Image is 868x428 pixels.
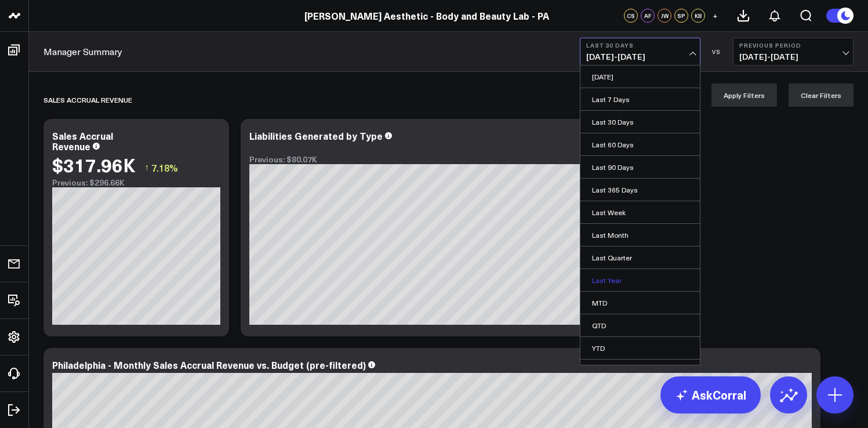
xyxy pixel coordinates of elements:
[580,133,700,155] a: Last 60 Days
[52,178,220,187] div: Previous: $296.66K
[580,292,700,314] a: MTD
[52,129,113,153] div: Sales Accrual Revenue
[733,38,854,66] button: Previous Period[DATE]-[DATE]
[580,224,700,246] a: Last Month
[580,88,700,110] a: Last 7 Days
[52,154,136,175] div: $317.96K
[580,269,700,291] a: Last Year
[674,9,688,23] div: SP
[304,9,549,22] a: [PERSON_NAME] Aesthetic - Body and Beauty Lab - PA
[249,155,615,164] div: Previous: $80.07K
[708,9,722,23] button: +
[580,156,700,178] a: Last 90 Days
[586,42,694,49] b: Last 30 Days
[580,179,700,201] a: Last 365 Days
[789,84,854,107] button: Clear Filters
[586,52,694,61] span: [DATE] - [DATE]
[580,111,700,133] a: Last 30 Days
[151,161,178,174] span: 7.18%
[641,9,655,23] div: AF
[43,45,122,58] a: Manager Summary
[580,314,700,336] a: QTD
[580,337,700,359] a: YTD
[580,38,700,66] button: Last 30 Days[DATE]-[DATE]
[580,201,700,223] a: Last Week
[660,376,761,414] a: AskCorral
[52,358,366,371] div: Philadelphia - Monthly Sales Accrual Revenue vs. Budget (pre-filtered)
[580,246,700,269] a: Last Quarter
[580,66,700,88] a: [DATE]
[739,52,847,61] span: [DATE] - [DATE]
[43,86,132,113] div: Sales Accrual Revenue
[249,129,383,142] div: Liabilities Generated by Type
[711,84,777,107] button: Apply Filters
[739,42,847,49] b: Previous Period
[658,9,671,23] div: JW
[713,12,718,20] span: +
[706,48,727,55] div: VS
[144,160,149,175] span: ↑
[691,9,705,23] div: KB
[580,360,700,382] a: Custom Dates
[624,9,638,23] div: CS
